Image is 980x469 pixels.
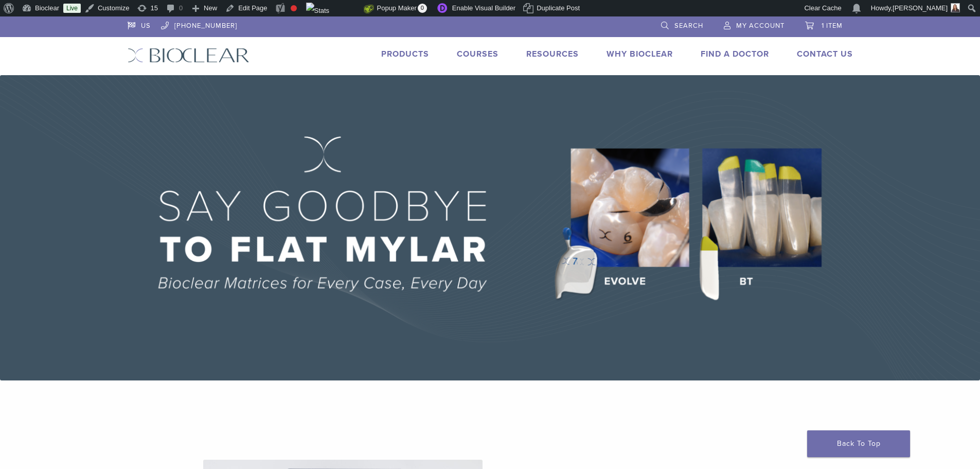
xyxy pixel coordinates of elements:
[701,49,769,59] a: Find A Doctor
[822,22,843,30] span: 1 item
[128,48,250,63] img: Bioclear
[128,16,151,32] a: US
[161,16,237,32] a: [PHONE_NUMBER]
[306,3,364,15] img: Views over 48 hours. Click for more Jetpack Stats.
[457,49,498,59] a: Courses
[805,16,843,32] a: 1 item
[736,22,785,30] span: My Account
[893,4,948,12] span: [PERSON_NAME]
[607,49,673,59] a: Why Bioclear
[661,16,703,32] a: Search
[381,49,429,59] a: Products
[526,49,579,59] a: Resources
[797,49,853,59] a: Contact Us
[291,5,297,11] div: Focus keyphrase not set
[807,430,910,457] a: Back To Top
[63,4,81,13] a: Live
[418,4,427,13] span: 0
[674,22,703,30] span: Search
[724,16,785,32] a: My Account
